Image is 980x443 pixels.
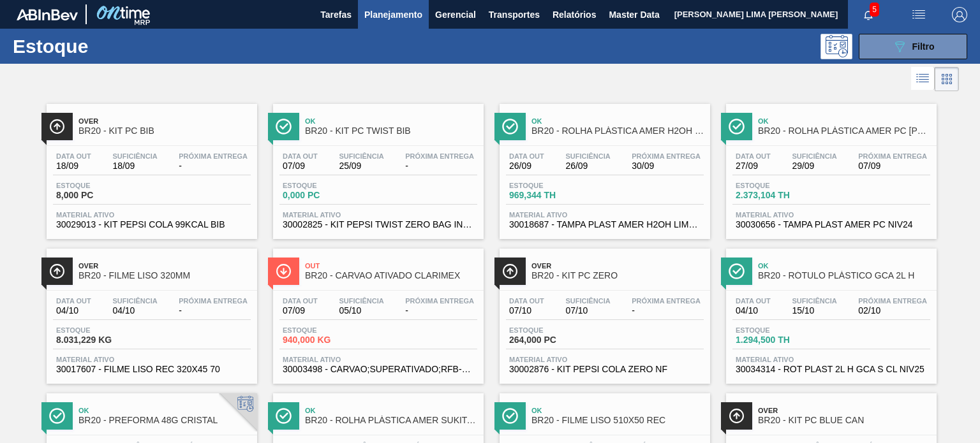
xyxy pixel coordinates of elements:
[758,126,930,136] span: BR20 - ROLHA PLÁSTICA AMER PC SHORT
[758,407,930,414] span: Over
[283,211,474,219] span: Material ativo
[531,416,704,425] span: BR20 - FILME LISO 510X50 REC
[502,119,518,134] img: Ícone
[858,297,927,305] span: Próxima Entrega
[509,161,544,171] span: 26/09
[339,297,383,305] span: Suficiência
[565,152,610,160] span: Suficiência
[283,220,474,229] span: 30002825 - KIT PEPSI TWIST ZERO BAG IN BOX NF
[792,152,836,160] span: Suficiência
[339,306,383,316] span: 05/10
[935,67,959,91] div: Visão em Cards
[736,306,771,316] span: 04/10
[283,335,372,345] span: 940,000 KG
[405,297,474,305] span: Próxima Entrega
[609,7,659,22] span: Master Data
[736,191,825,200] span: 2.373,104 TH
[632,152,701,160] span: Próxima Entrega
[736,182,825,189] span: Estoque
[179,152,248,160] span: Próxima Entrega
[276,408,292,424] img: Ícone
[509,365,701,374] span: 30002876 - KIT PEPSI COLA ZERO NF
[952,7,967,22] img: Logout
[531,407,704,414] span: Ok
[531,271,704,280] span: BR20 - KIT PC ZERO
[283,365,474,374] span: 30003498 - CARVAO;SUPERATIVADO;RFB-SA1;
[283,326,372,334] span: Estoque
[792,306,836,316] span: 15/10
[56,182,145,189] span: Estoque
[736,161,771,171] span: 27/09
[736,220,927,229] span: 30030656 - TAMPA PLAST AMER PC NIV24
[56,356,248,363] span: Material ativo
[531,126,704,136] span: BR20 - ROLHA PLÁSTICA AMER H2OH LIMÃO SHORT
[509,152,544,160] span: Data out
[758,271,930,280] span: BR20 - RÓTULO PLÁSTICO GCA 2L H
[729,119,745,134] img: Ícone
[858,306,927,316] span: 02/10
[49,119,65,134] img: Ícone
[339,161,383,171] span: 25/09
[283,161,318,171] span: 07/09
[490,94,716,239] a: ÍconeOkBR20 - ROLHA PLÁSTICA AMER H2OH LIMÃO SHORTData out26/09Suficiência26/09Próxima Entrega30/...
[56,191,145,200] span: 8,000 PC
[276,119,292,134] img: Ícone
[339,152,383,160] span: Suficiência
[78,271,251,280] span: BR20 - FILME LISO 320MM
[729,408,745,424] img: Ícone
[78,117,251,125] span: Over
[820,34,852,59] div: Pogramando: nenhum usuário selecionado
[264,94,490,239] a: ÍconeOkBR20 - KIT PC TWIST BIBData out07/09Suficiência25/09Próxima Entrega-Estoque0,000 PCMateria...
[435,7,476,22] span: Gerencial
[112,161,157,171] span: 18/09
[565,306,610,316] span: 07/10
[56,365,248,374] span: 30017607 - FILME LISO REC 320X45 70
[490,239,716,384] a: ÍconeOverBR20 - KIT PC ZEROData out07/10Suficiência07/10Próxima Entrega-Estoque264,000 PCMaterial...
[56,220,248,229] span: 30029013 - KIT PEPSI COLA 99KCAL BIB
[276,263,292,279] img: Ícone
[37,94,264,239] a: ÍconeOverBR20 - KIT PC BIBData out18/09Suficiência18/09Próxima Entrega-Estoque8,000 PCMaterial at...
[13,39,196,54] h1: Estoque
[859,34,967,59] button: Filtro
[509,182,598,189] span: Estoque
[632,161,701,171] span: 30/09
[56,161,91,171] span: 18/09
[509,326,598,334] span: Estoque
[264,239,490,384] a: ÍconeOutBR20 - CARVAO ATIVADO CLARIMEXData out07/09Suficiência05/10Próxima Entrega-Estoque940,000...
[531,117,704,125] span: Ok
[758,117,930,125] span: Ok
[78,126,251,136] span: BR20 - KIT PC BIB
[405,152,474,160] span: Próxima Entrega
[509,297,544,305] span: Data out
[858,161,927,171] span: 07/09
[305,416,477,425] span: BR20 - ROLHA PLÁSTICA AMER SUKITA SHORT
[179,306,248,316] span: -
[716,239,943,384] a: ÍconeOkBR20 - RÓTULO PLÁSTICO GCA 2L HData out04/10Suficiência15/10Próxima Entrega02/10Estoque1.2...
[305,262,477,270] span: Out
[911,67,935,91] div: Visão em Lista
[320,7,352,22] span: Tarefas
[565,297,610,305] span: Suficiência
[56,297,91,305] span: Data out
[736,335,825,345] span: 1.294,500 TH
[502,263,518,279] img: Ícone
[509,191,598,200] span: 969,344 TH
[531,262,704,270] span: Over
[736,326,825,334] span: Estoque
[736,365,927,374] span: 30034314 - ROT PLAST 2L H GCA S CL NIV25
[49,263,65,279] img: Ícone
[78,262,251,270] span: Over
[729,263,745,279] img: Ícone
[17,9,78,20] img: TNhmsLtSVTkK8tSr43FrP2fwEKptu5GPRR3wAAAABJRU5ErkJggg==
[283,297,318,305] span: Data out
[283,356,474,363] span: Material ativo
[283,306,318,316] span: 07/09
[305,126,477,136] span: BR20 - KIT PC TWIST BIB
[112,152,157,160] span: Suficiência
[49,408,65,424] img: Ícone
[792,297,836,305] span: Suficiência
[112,306,157,316] span: 04/10
[78,416,251,425] span: BR20 - PREFORMA 48G CRISTAL
[632,297,701,305] span: Próxima Entrega
[848,6,889,24] button: Notificações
